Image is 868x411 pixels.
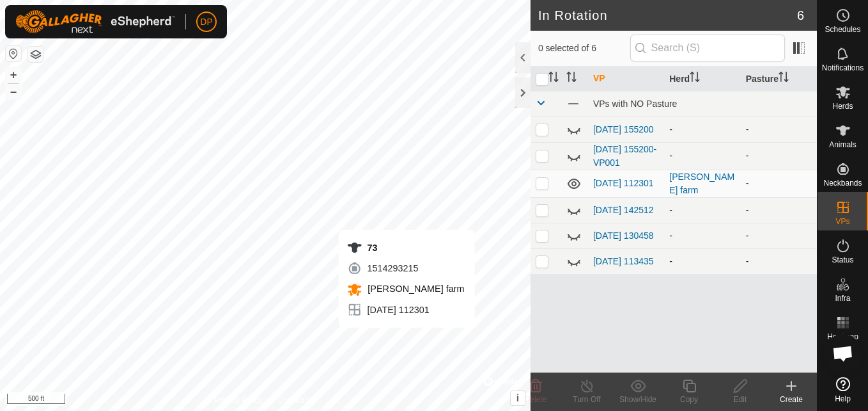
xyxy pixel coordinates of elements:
div: - [669,149,735,163]
div: Edit [715,394,766,405]
span: Help [835,395,851,403]
input: Search (S) [630,35,785,61]
div: [PERSON_NAME] farm [669,170,735,197]
div: - [669,255,735,268]
th: VP [588,67,664,92]
span: Heatmap [827,333,858,341]
span: Neckbands [823,179,862,187]
span: Delete [525,395,547,404]
span: VPs [835,218,849,225]
a: [DATE] 112301 [593,178,654,188]
div: Show/Hide [612,394,663,405]
span: Schedules [825,26,860,33]
div: VPs with NO Pasture [593,99,812,109]
a: [DATE] 113435 [593,256,654,266]
a: Help [818,372,868,408]
td: - [741,248,817,274]
a: [DATE] 155200-VP001 [593,144,656,168]
div: [DATE] 112301 [347,302,465,318]
th: Pasture [741,67,817,92]
div: Create [766,394,817,405]
span: 0 selected of 6 [538,42,630,55]
td: - [741,170,817,197]
span: Status [832,256,853,264]
button: Reset Map [6,46,21,61]
h2: In Rotation [538,8,797,23]
div: Turn Off [561,394,612,405]
img: Gallagher Logo [15,10,175,33]
span: i [516,392,519,403]
div: Open chat [824,334,862,373]
p-sorticon: Activate to sort [779,74,789,84]
a: [DATE] 142512 [593,205,654,215]
span: Herds [832,102,853,110]
a: [DATE] 130458 [593,230,654,241]
span: Notifications [822,64,864,72]
a: [DATE] 155200 [593,124,654,134]
span: [PERSON_NAME] farm [365,284,465,294]
div: 73 [347,240,465,255]
td: - [741,142,817,170]
button: i [511,391,525,405]
button: + [6,67,21,83]
div: 1514293215 [347,261,465,276]
th: Herd [664,67,740,92]
button: Map Layers [28,47,43,62]
td: - [741,223,817,248]
div: - [669,123,735,136]
div: - [669,229,735,243]
a: Privacy Policy [215,394,263,406]
td: - [741,197,817,223]
span: 6 [797,6,804,25]
span: Infra [835,294,850,302]
a: Contact Us [278,394,316,406]
div: - [669,204,735,217]
button: – [6,84,21,99]
p-sorticon: Activate to sort [548,74,559,84]
p-sorticon: Activate to sort [690,74,700,84]
div: Copy [663,394,715,405]
span: DP [200,15,212,29]
span: Animals [829,141,856,149]
p-sorticon: Activate to sort [566,74,577,84]
td: - [741,117,817,142]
